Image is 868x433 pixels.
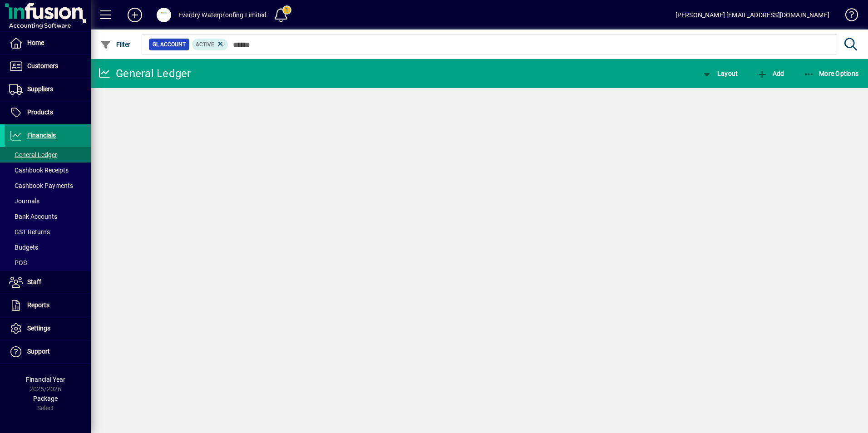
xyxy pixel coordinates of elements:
[676,8,829,22] div: [PERSON_NAME] [EMAIL_ADDRESS][DOMAIN_NAME]
[701,70,738,77] span: Layout
[27,348,50,355] span: Support
[120,7,149,23] button: Add
[33,395,58,402] span: Package
[27,39,44,46] span: Home
[838,2,857,31] a: Knowledge Base
[27,301,49,309] span: Reports
[757,70,784,77] span: Add
[755,65,786,82] button: Add
[5,101,91,124] a: Products
[196,41,214,48] span: Active
[27,85,53,93] span: Suppliers
[801,65,861,82] button: More Options
[5,224,91,240] a: GST Returns
[5,147,91,162] a: General Ledger
[9,228,50,236] span: GST Returns
[153,40,186,49] span: GL Account
[9,213,57,220] span: Bank Accounts
[9,244,38,251] span: Budgets
[27,325,50,332] span: Settings
[178,8,266,22] div: Everdry Waterproofing Limited
[9,259,27,266] span: POS
[5,178,91,193] a: Cashbook Payments
[192,39,228,50] mat-chip: Activation Status: Active
[5,78,91,101] a: Suppliers
[5,240,91,255] a: Budgets
[5,162,91,178] a: Cashbook Receipts
[27,108,53,116] span: Products
[699,65,740,82] button: Layout
[5,317,91,340] a: Settings
[5,193,91,209] a: Journals
[27,132,56,139] span: Financials
[5,294,91,317] a: Reports
[149,7,178,23] button: Profile
[5,271,91,294] a: Staff
[9,197,39,205] span: Journals
[5,32,91,54] a: Home
[5,255,91,271] a: POS
[98,36,133,53] button: Filter
[100,41,131,48] span: Filter
[5,340,91,363] a: Support
[9,182,73,189] span: Cashbook Payments
[9,151,57,158] span: General Ledger
[692,65,747,82] app-page-header-button: View chart layout
[5,209,91,224] a: Bank Accounts
[27,278,41,285] span: Staff
[98,66,191,81] div: General Ledger
[26,376,65,383] span: Financial Year
[804,70,859,77] span: More Options
[27,62,58,69] span: Customers
[9,167,69,174] span: Cashbook Receipts
[5,55,91,78] a: Customers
